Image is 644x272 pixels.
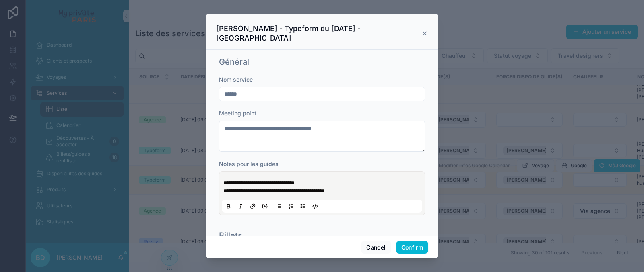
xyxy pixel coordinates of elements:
[219,56,249,67] h1: Général
[219,230,242,241] h1: Billets
[219,160,279,167] span: Notes pour les guides
[396,241,428,254] button: Confirm
[219,110,256,117] span: Meeting point
[361,241,391,254] button: Cancel
[216,24,422,43] h3: [PERSON_NAME] - Typeform du [DATE] - [GEOGRAPHIC_DATA]
[219,76,253,83] span: Nom service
